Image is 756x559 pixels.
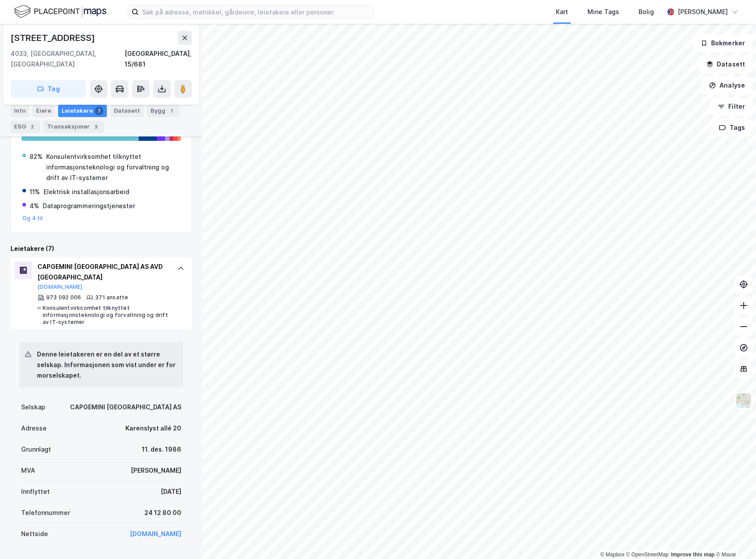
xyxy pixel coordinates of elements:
div: CAPGEMINI [GEOGRAPHIC_DATA] AS [70,402,181,412]
img: logo.f888ab2527a4732fd821a326f86c7f29.svg [14,4,106,19]
div: 4033, [GEOGRAPHIC_DATA], [GEOGRAPHIC_DATA] [11,48,125,70]
div: Telefonnummer [21,508,70,518]
div: [GEOGRAPHIC_DATA], 15/681 [125,48,192,70]
button: [DOMAIN_NAME] [37,283,83,291]
button: Datasett [699,55,752,73]
div: 24 12 80 00 [144,508,181,518]
div: [PERSON_NAME] [131,465,181,476]
div: Mine Tags [587,7,619,17]
div: Adresse [21,423,47,434]
div: Elektrisk installasjonsarbeid [44,187,129,197]
iframe: Chat Widget [712,517,756,559]
button: Filter [710,98,752,115]
div: Leietakere (7) [11,243,192,254]
a: [DOMAIN_NAME] [130,530,181,537]
div: Konsulentvirksomhet tilknyttet informasjonsteknologi og forvaltning og drift av IT-systemer [46,151,180,183]
button: Tags [712,119,752,136]
div: 371 ansatte [95,294,128,301]
div: Selskap [21,402,45,412]
div: Bolig [639,7,654,17]
div: Info [11,105,29,117]
div: 11% [29,187,40,197]
div: Bygg [147,105,180,117]
div: Datasett [110,105,143,117]
div: Nettside [21,529,48,539]
button: Bokmerker [693,34,752,52]
button: Analyse [701,77,752,94]
div: 1 [167,107,176,115]
img: Z [735,392,752,409]
div: Transaksjoner [44,121,104,133]
button: Og 4 til [22,215,43,222]
div: [STREET_ADDRESS] [11,31,97,45]
div: 2 [28,122,37,131]
div: CAPGEMINI [GEOGRAPHIC_DATA] AS AVD [GEOGRAPHIC_DATA] [37,261,169,283]
div: Kart [556,7,568,17]
div: MVA [21,465,35,476]
div: 82% [29,151,43,162]
div: [DATE] [161,486,181,497]
div: 4% [29,201,39,211]
a: Improve this map [671,552,715,558]
a: Mapbox [600,552,624,558]
div: Grunnlagt [21,444,51,455]
div: Kontrollprogram for chat [712,517,756,559]
div: Konsulentvirksomhet tilknyttet informasjonsteknologi og forvaltning og drift av IT-systemer [43,305,169,326]
button: Tag [11,80,86,98]
div: [PERSON_NAME] [678,7,728,17]
div: 11. des. 1986 [142,444,181,455]
a: OpenStreetMap [626,552,669,558]
div: Dataprogrammeringstjenester [43,201,135,211]
input: Søk på adresse, matrikkel, gårdeiere, leietakere eller personer [139,5,374,18]
div: Innflyttet [21,486,50,497]
div: 973 092 006 [46,294,81,301]
div: Leietakere [58,105,107,117]
div: Karenslyst allé 20 [125,423,181,434]
div: 7 [95,107,103,115]
div: ESG [11,121,40,133]
div: Eiere [33,105,55,117]
div: Denne leietakeren er en del av et større selskap. Informasjonen som vist under er for morselskapet. [37,349,176,381]
div: 3 [92,122,100,131]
